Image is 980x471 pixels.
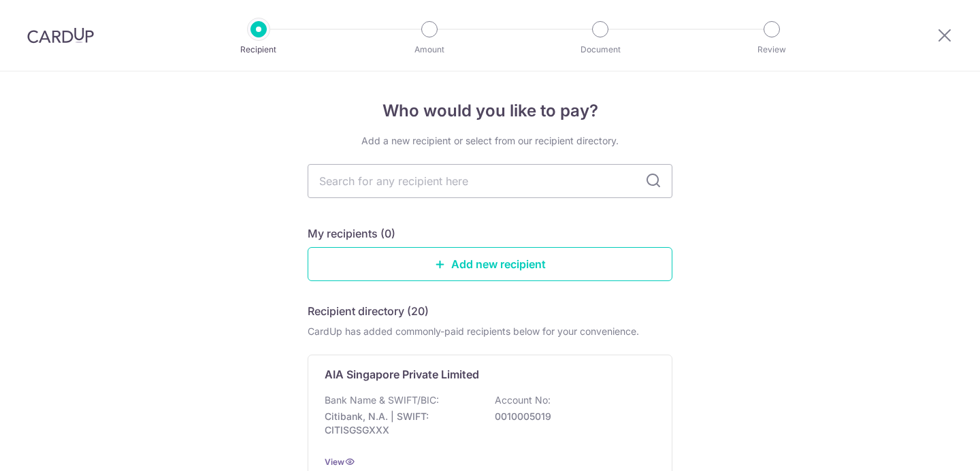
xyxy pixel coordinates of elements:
[325,457,344,467] a: View
[308,325,672,338] div: CardUp has added commonly-paid recipients below for your convenience.
[550,43,651,56] p: Document
[308,303,429,319] h5: Recipient directory (20)
[495,410,647,423] p: 0010005019
[308,225,395,242] h5: My recipients (0)
[892,430,966,464] iframe: Opens a widget where you can find more information
[208,43,309,56] p: Recipient
[721,43,822,56] p: Review
[308,164,672,198] input: Search for any recipient here
[495,393,551,407] p: Account No:
[308,134,672,148] div: Add a new recipient or select from our recipient directory.
[325,366,479,383] p: AIA Singapore Private Limited
[27,27,94,44] img: CardUp
[325,410,477,437] p: Citibank, N.A. | SWIFT: CITISGSGXXX
[308,99,672,123] h4: Who would you like to pay?
[308,247,672,281] a: Add new recipient
[325,393,439,407] p: Bank Name & SWIFT/BIC:
[379,43,480,56] p: Amount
